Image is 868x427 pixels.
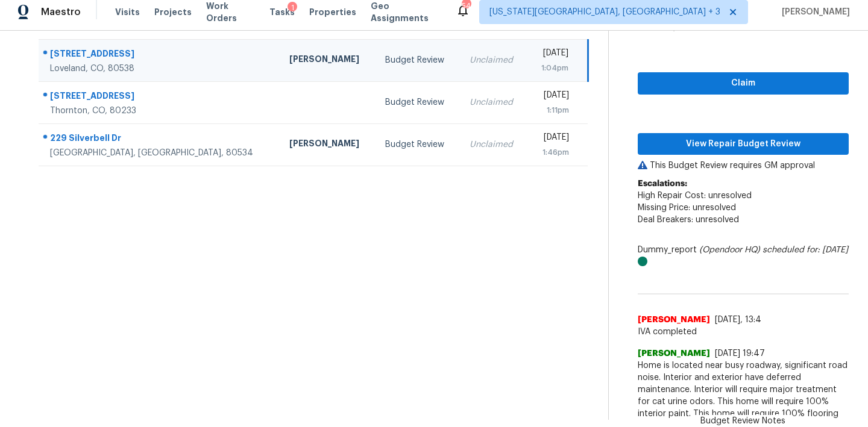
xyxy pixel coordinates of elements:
span: Missing Price: unresolved [638,204,736,212]
div: 1:11pm [536,104,569,116]
span: High Repair Cost: unresolved [638,192,752,200]
div: Unclaimed [470,139,518,151]
div: [PERSON_NAME] [289,137,366,152]
span: Budget Review Notes [693,415,793,427]
span: IVA completed [638,326,849,338]
p: This Budget Review requires GM approval [638,160,849,172]
i: scheduled for: [DATE] [763,246,848,254]
div: [STREET_ADDRESS] [50,48,270,63]
button: View Repair Budget Review [638,133,849,155]
span: [PERSON_NAME] [638,348,710,360]
div: [STREET_ADDRESS] [50,90,270,105]
div: 229 Silverbell Dr [50,132,270,147]
span: Properties [309,6,356,18]
button: Claim [638,72,849,95]
div: [DATE] [536,47,568,62]
i: (Opendoor HQ) [699,246,760,254]
div: Budget Review [385,139,450,151]
b: Escalations: [638,179,687,188]
span: [DATE], 13:4 [715,316,761,324]
div: [GEOGRAPHIC_DATA], [GEOGRAPHIC_DATA], 80534 [50,147,270,159]
span: Projects [154,6,192,18]
div: 1:46pm [536,146,569,158]
span: Visits [115,6,140,18]
div: 1:04pm [536,62,568,74]
div: Thornton, CO, 80233 [50,105,270,117]
div: Loveland, CO, 80538 [50,63,270,75]
div: Budget Review [385,96,450,108]
div: Unclaimed [470,54,518,66]
div: Unclaimed [470,96,518,108]
span: [PERSON_NAME] [638,314,710,326]
div: Dummy_report [638,244,849,268]
div: [PERSON_NAME] [289,53,366,68]
span: View Repair Budget Review [647,137,839,152]
span: Deal Breakers: unresolved [638,216,739,224]
span: [PERSON_NAME] [777,6,850,18]
div: [DATE] [536,89,569,104]
span: [DATE] 19:47 [715,349,765,358]
span: [US_STATE][GEOGRAPHIC_DATA], [GEOGRAPHIC_DATA] + 3 [489,6,720,18]
span: Claim [647,76,839,91]
div: Budget Review [385,54,450,66]
div: [DATE] [536,131,569,146]
span: Tasks [269,8,295,16]
div: 1 [288,2,297,14]
span: Maestro [41,6,81,18]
